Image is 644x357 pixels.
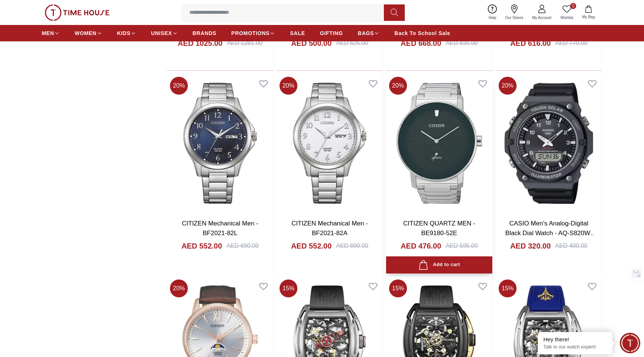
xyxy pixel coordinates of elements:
a: Our Stores [501,3,528,22]
span: 20 % [280,77,297,95]
a: BRANDS [193,26,217,40]
a: SALE [290,26,305,40]
button: Add to cart [386,256,492,274]
span: BRANDS [193,29,217,37]
div: AED 770.00 [555,39,587,48]
span: 20 % [170,279,188,297]
span: MEN [42,29,54,37]
span: KIDS [117,29,130,37]
a: CITIZEN QUARTZ MEN - BE9180-52E [403,220,475,237]
a: GIFTING [320,26,343,40]
div: Chat Widget [620,333,640,353]
h4: AED 320.00 [510,241,551,251]
img: CITIZEN Mechanical Men - BF2021-82A [277,74,383,213]
span: 20 % [499,77,517,95]
img: CITIZEN QUARTZ MEN - BE9180-52E [386,74,492,213]
a: Back To School Sale [394,26,450,40]
div: AED 625.00 [336,39,368,48]
p: Talk to our watch expert! [543,344,607,350]
h4: AED 616.00 [510,38,551,48]
a: KIDS [117,26,136,40]
span: 20 % [389,77,407,95]
img: CASIO Men's Analog-Digital Black Dial Watch - AQ-S820W-1AVDF [496,74,602,213]
a: BAGS [358,26,379,40]
h4: AED 476.00 [401,241,441,251]
span: 15 % [280,279,297,297]
span: My Bag [579,14,598,20]
span: 0 [570,3,576,9]
span: WOMEN [75,29,97,37]
a: PROMOTIONS [231,26,275,40]
h4: AED 500.00 [291,38,332,48]
div: AED 1281.00 [227,39,262,48]
img: ... [45,4,110,21]
h4: AED 1025.00 [178,38,222,48]
button: My Bag [578,4,599,21]
h4: AED 552.00 [181,241,222,251]
div: Hey there! [543,336,607,343]
span: 20 % [170,77,188,95]
div: AED 595.00 [446,241,478,250]
span: Wishlist [558,15,576,20]
div: AED 690.00 [336,241,368,250]
img: CITIZEN Mechanical Men - BF2021-82L [167,74,273,213]
span: My Account [529,15,555,20]
span: 15 % [499,279,517,297]
a: 0Wishlist [556,3,578,22]
span: 15 % [389,279,407,297]
span: PROMOTIONS [231,29,270,37]
h4: AED 552.00 [291,241,332,251]
a: CITIZEN Mechanical Men - BF2021-82A [291,220,368,237]
a: CASIO Men's Analog-Digital Black Dial Watch - AQ-S820W-1AVDF [505,220,597,246]
div: AED 835.00 [446,39,478,48]
span: BAGS [358,29,374,37]
a: CITIZEN Mechanical Men - BF2021-82L [182,220,258,237]
a: WOMEN [75,26,102,40]
a: UNISEX [151,26,177,40]
h4: AED 668.00 [401,38,441,48]
span: Back To School Sale [394,29,450,37]
span: GIFTING [320,29,343,37]
div: Add to cart [419,260,460,270]
span: Help [486,15,499,20]
a: MEN [42,26,60,40]
div: AED 690.00 [227,241,259,250]
span: UNISEX [151,29,172,37]
span: SALE [290,29,305,37]
span: Our Stores [502,15,526,20]
a: Help [484,3,501,22]
div: AED 400.00 [555,241,587,250]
